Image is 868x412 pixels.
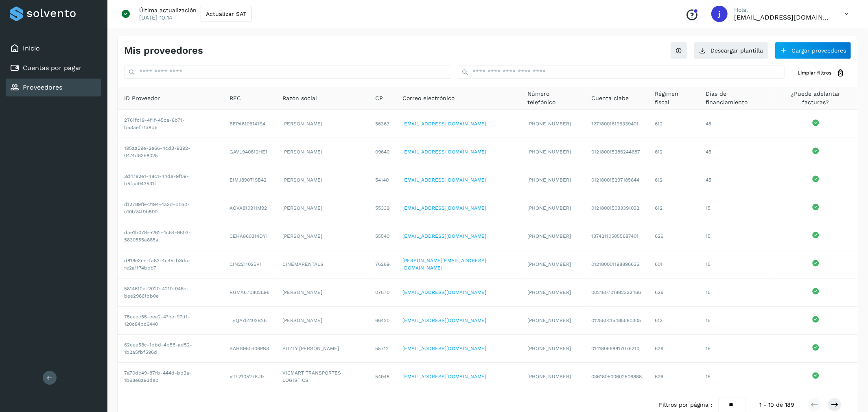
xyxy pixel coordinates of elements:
[223,250,276,278] td: CIN2211025V1
[585,278,648,307] td: 002180701882322466
[699,166,774,194] td: 45
[780,90,851,107] span: ¿Puede adelantar facturas?
[585,138,648,166] td: 012180015386244687
[369,363,396,390] td: 54948
[201,6,251,22] button: Actualizar SAT
[699,222,774,250] td: 15
[527,346,571,351] span: [PHONE_NUMBER]
[699,110,774,138] td: 45
[223,138,276,166] td: GAVL940812HE1
[659,401,712,409] span: Filtros por página :
[527,233,571,239] span: [PHONE_NUMBER]
[6,79,101,96] div: Proveedores
[402,205,486,211] a: [EMAIL_ADDRESS][DOMAIN_NAME]
[527,90,578,107] span: Número telefónico
[585,222,648,250] td: 137421105055687401
[369,307,396,335] td: 66420
[369,278,396,307] td: 07670
[124,45,203,57] h4: Mis proveedores
[585,194,648,222] td: 012180015033391032
[585,335,648,363] td: 014180568817075210
[734,13,832,21] p: jrodriguez@kalapata.co
[648,110,699,138] td: 612
[223,363,276,390] td: VTL210527KJ9
[699,278,774,307] td: 15
[699,138,774,166] td: 45
[118,250,223,278] td: d818e3ee-fa83-4c45-b3dc-fe2a1f74bbb7
[6,39,101,57] div: Inicio
[402,289,486,295] a: [EMAIL_ADDRESS][DOMAIN_NAME]
[139,7,197,14] p: Última actualización
[118,194,223,222] td: d12789f9-2194-4a3d-b0a0-c10b24f9b590
[798,69,831,77] span: Limpiar filtros
[402,177,486,183] a: [EMAIL_ADDRESS][DOMAIN_NAME]
[402,94,455,103] span: Correo electrónico
[648,138,699,166] td: 612
[699,194,774,222] td: 15
[223,278,276,307] td: RUMA670802L96
[699,335,774,363] td: 15
[223,335,276,363] td: SAHS960406PB3
[23,83,62,91] a: Proveedores
[585,363,648,390] td: 036180500602506888
[118,278,223,307] td: 5814610b-2020-4210-948e-bee2966fbb0e
[369,138,396,166] td: 09640
[118,166,223,194] td: 3d4782e1-48c1-44de-9f09-b5faa943531f
[527,177,571,183] span: [PHONE_NUMBER]
[118,222,223,250] td: dae1b078-e262-4c84-9603-5830555a885a
[276,250,369,278] td: CINEMARENTALS
[369,335,396,363] td: 55712
[699,363,774,390] td: 15
[527,318,571,323] span: [PHONE_NUMBER]
[648,307,699,335] td: 612
[118,138,223,166] td: 195aa59e-2e66-4cd3-9292-0474d8358025
[276,166,369,194] td: [PERSON_NAME]
[276,138,369,166] td: [PERSON_NAME]
[118,307,223,335] td: 75eeec55-eea2-47ee-97d1-120c84bc6440
[402,374,486,379] a: [EMAIL_ADDRESS][DOMAIN_NAME]
[527,374,571,379] span: [PHONE_NUMBER]
[276,363,369,390] td: VICMART TRANSPORTES LOGISTICS
[223,166,276,194] td: EIMJ890719B42
[402,318,486,323] a: [EMAIL_ADDRESS][DOMAIN_NAME]
[648,194,699,222] td: 612
[527,121,571,127] span: [PHONE_NUMBER]
[585,250,648,278] td: 012180001198896635
[276,222,369,250] td: [PERSON_NAME]
[276,110,369,138] td: [PERSON_NAME]
[369,250,396,278] td: 76269
[23,44,40,52] a: Inicio
[648,335,699,363] td: 626
[118,335,223,363] td: 62eee58c-1bbd-4b58-ad52-1b2a5fbf596d
[791,66,851,81] button: Limpiar filtros
[648,166,699,194] td: 612
[206,11,246,17] span: Actualizar SAT
[402,233,486,239] a: [EMAIL_ADDRESS][DOMAIN_NAME]
[375,94,383,103] span: CP
[527,205,571,211] span: [PHONE_NUMBER]
[124,94,160,103] span: ID Proveedor
[775,42,851,59] button: Cargar proveedores
[527,149,571,155] span: [PHONE_NUMBER]
[759,401,794,409] span: 1 - 10 de 189
[223,222,276,250] td: CEHA860314DY1
[6,59,101,77] div: Cuentas por pagar
[282,94,317,103] span: Razón social
[118,363,223,390] td: 7a70dc49-87fb-444d-bb3a-1b68e8a93deb
[694,42,768,59] button: Descargar plantilla
[276,194,369,222] td: [PERSON_NAME]
[527,261,571,267] span: [PHONE_NUMBER]
[585,166,648,194] td: 012180015297185644
[706,90,767,107] span: Días de financiamiento
[118,110,223,138] td: 2761fc19-4f1f-45ca-8b71-b53aef71a8b5
[276,307,369,335] td: [PERSON_NAME]
[369,222,396,250] td: 55540
[648,363,699,390] td: 626
[230,94,241,103] span: RFC
[585,110,648,138] td: 127180016196339401
[223,110,276,138] td: BEPA8106141E4
[276,335,369,363] td: SUZLY [PERSON_NAME]
[276,278,369,307] td: [PERSON_NAME]
[369,110,396,138] td: 56363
